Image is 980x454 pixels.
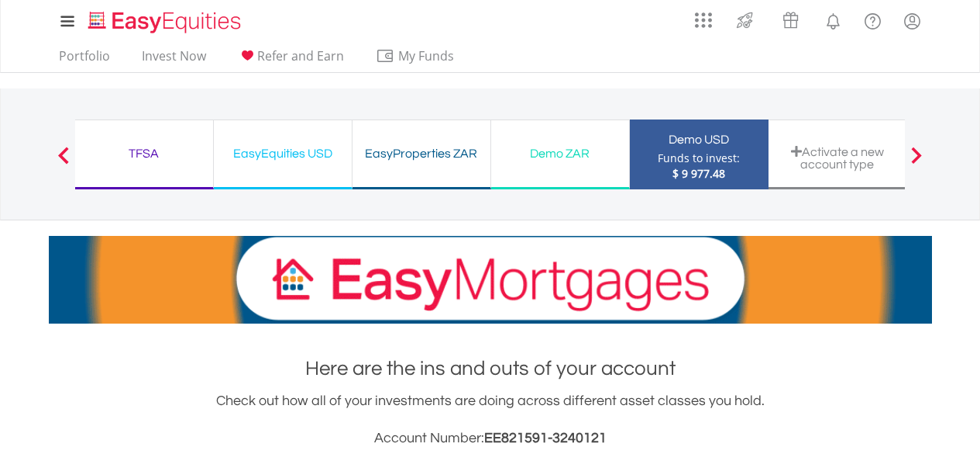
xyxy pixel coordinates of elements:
[695,12,712,29] img: grid-menu-icon.svg
[685,4,722,29] a: AppsGrid
[639,129,759,151] div: Demo USD
[49,428,932,449] h3: Account Number:
[901,154,932,170] button: Next
[136,48,212,72] a: Invest Now
[232,48,350,72] a: Refer and Earn
[362,143,481,165] div: EasyProperties ZAR
[257,47,344,64] span: Refer and Earn
[84,143,204,165] div: TFSA
[376,46,477,66] span: My Funds
[49,355,932,383] h1: Here are the ins and outs of your account
[853,4,892,35] a: FAQ's and Support
[813,4,853,35] a: Notifications
[500,143,620,165] div: Demo ZAR
[484,431,607,445] span: EE821591-3240121
[49,236,932,324] img: EasyMortage Promotion Banner
[85,9,247,35] img: EasyEquities_Logo.png
[658,151,740,166] div: Funds to invest:
[53,48,116,72] a: Portfolio
[49,390,932,449] div: Check out how all of your investments are doing across different asset classes you hold.
[768,4,813,33] a: Vouchers
[48,154,79,170] button: Previous
[223,143,342,165] div: EasyEquities USD
[732,8,758,33] img: thrive-v2.svg
[672,166,725,181] span: $ 9 977.48
[892,4,932,38] a: My Profile
[778,8,803,33] img: vouchers-v2.svg
[82,4,247,35] a: Home page
[778,145,897,171] div: Activate a new account type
